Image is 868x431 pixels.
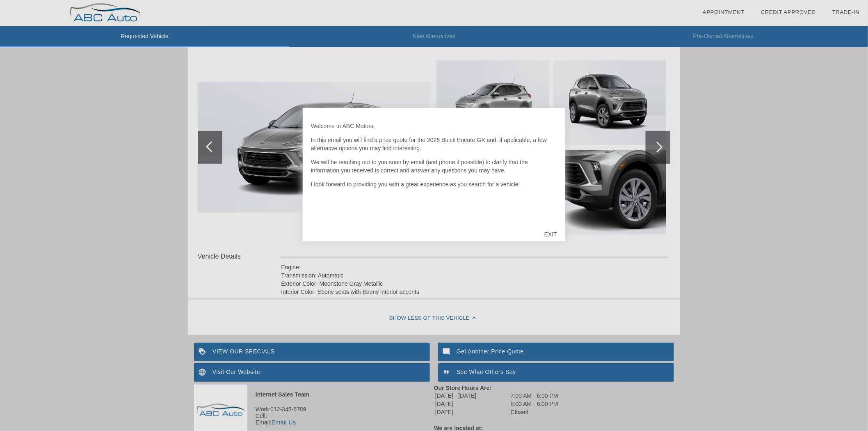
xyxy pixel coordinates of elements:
[311,136,557,152] p: In this email you will find a price quote for the 2026 Buick Encore GX and, if applicable, a few ...
[311,158,557,174] p: We will be reaching out to you soon by email (and phone if possible) to clarify that the informat...
[703,9,745,15] a: Appointment
[311,180,557,188] p: I look forward to providing you with a great experience as you search for a vehicle!
[832,9,860,15] a: Trade-In
[536,222,565,247] div: EXIT
[761,9,816,15] a: Credit Approved
[311,122,557,130] p: Welcome to ABC Motors,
